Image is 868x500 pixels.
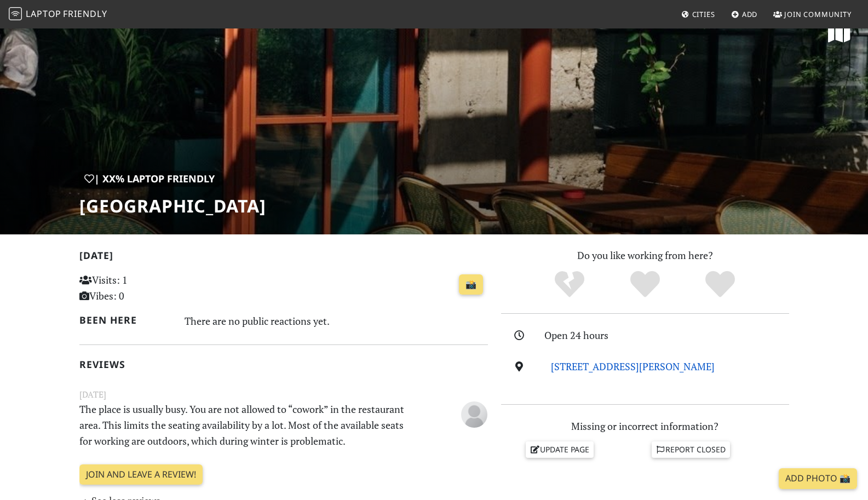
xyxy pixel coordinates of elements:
div: No [532,269,607,300]
h2: Reviews [79,359,488,370]
a: Join Community [769,4,856,24]
span: André Pinheiro [461,407,487,420]
img: blank-535327c66bd565773addf3077783bbfce4b00ec00e9fd257753287c682c7fa38.png [461,401,487,428]
span: Friendly [63,8,107,20]
a: [STREET_ADDRESS][PERSON_NAME] [551,360,715,373]
div: There are no public reactions yet. [185,312,488,330]
p: The place is usually busy. You are not allowed to “cowork” in the restaurant area. This limits th... [73,401,424,449]
p: Missing or incorrect information? [501,418,789,434]
a: 📸 [459,274,483,295]
p: Do you like working from here? [501,248,789,263]
p: Visits: 1 Vibes: 0 [79,272,207,304]
a: Cities [677,4,720,24]
span: Join Community [784,9,852,19]
a: Add [727,4,762,24]
span: Cities [692,9,715,19]
a: Join and leave a review! [79,464,203,485]
div: Open 24 hours [544,327,795,343]
a: Add Photo 📸 [779,468,857,489]
div: | XX% Laptop Friendly [79,171,220,187]
a: Update page [526,441,594,458]
span: Laptop [26,8,61,20]
h2: Been here [79,314,172,326]
span: Add [742,9,758,19]
h2: [DATE] [79,250,488,266]
a: LaptopFriendly LaptopFriendly [9,5,107,24]
small: [DATE] [73,388,495,401]
h1: [GEOGRAPHIC_DATA] [79,196,266,216]
img: LaptopFriendly [9,7,22,20]
div: Yes [607,269,683,300]
div: Definitely! [682,269,758,300]
a: Report closed [652,441,731,458]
